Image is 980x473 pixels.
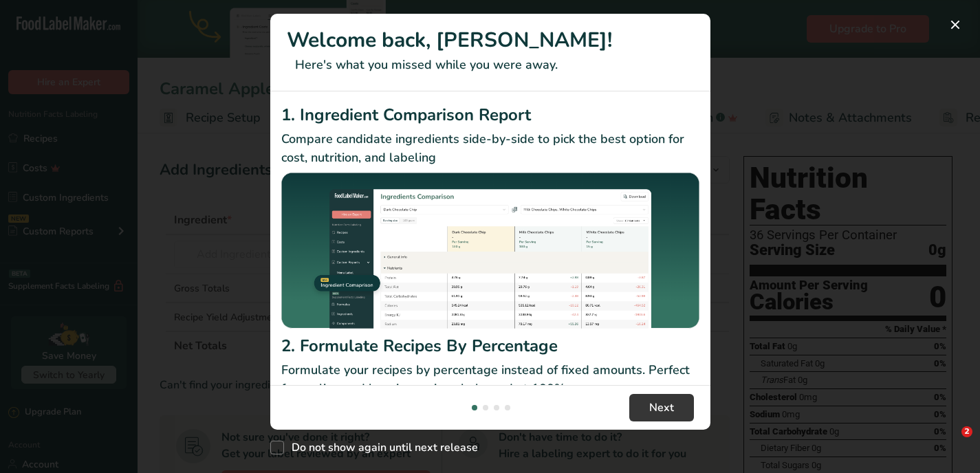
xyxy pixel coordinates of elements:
h1: Welcome back, [PERSON_NAME]! [287,25,694,56]
h2: 1. Ingredient Comparison Report [281,102,699,127]
span: Do not show again until next release [284,441,478,454]
p: Formulate your recipes by percentage instead of fixed amounts. Perfect for scaling and keeping re... [281,361,699,398]
p: Here's what you missed while you were away. [287,56,694,74]
span: 2 [961,426,972,437]
h2: 2. Formulate Recipes By Percentage [281,333,699,358]
img: Ingredient Comparison Report [281,173,699,329]
button: Next [629,394,694,421]
iframe: Intercom live chat [933,426,966,459]
span: Next [649,399,674,416]
p: Compare candidate ingredients side-by-side to pick the best option for cost, nutrition, and labeling [281,130,699,167]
